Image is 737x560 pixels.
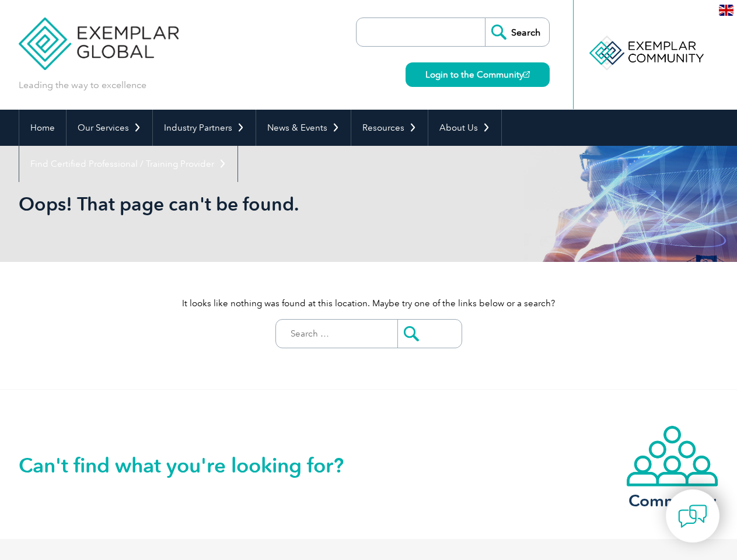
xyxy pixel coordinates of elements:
[523,71,530,78] img: open_square.png
[406,62,550,87] a: Login to the Community
[19,79,146,92] p: Leading the way to excellence
[428,110,501,146] a: About Us
[485,18,549,46] input: Search
[626,425,719,488] img: icon-community.webp
[256,110,351,146] a: News & Events
[19,110,66,146] a: Home
[19,146,237,182] a: Find Certified Professional / Training Provider
[351,110,428,146] a: Resources
[719,5,733,16] img: en
[397,320,462,348] input: Submit
[626,425,719,508] a: Community
[19,297,719,310] p: It looks like nothing was found at this location. Maybe try one of the links below or a search?
[67,110,152,146] a: Our Services
[626,494,719,508] h3: Community
[678,502,707,531] img: contact-chat.png
[19,192,467,215] h1: Oops! That page can't be found.
[153,110,256,146] a: Industry Partners
[19,456,369,475] h2: Can't find what you're looking for?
